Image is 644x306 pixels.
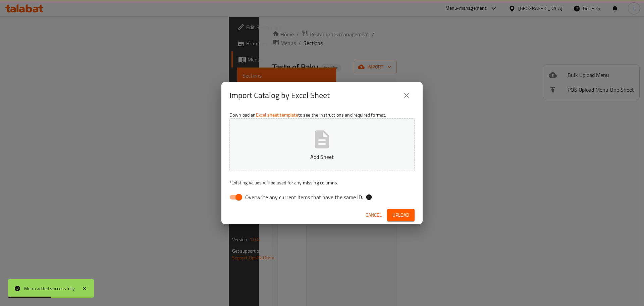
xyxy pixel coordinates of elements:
[366,194,372,201] svg: If the overwrite option isn't selected, then the items that match an existing ID will be ignored ...
[256,111,298,119] a: Excel sheet template
[392,211,409,219] span: Upload
[387,209,415,221] button: Upload
[240,153,404,161] p: Add Sheet
[229,118,415,171] button: Add Sheet
[24,285,75,292] div: Menu added successfully
[229,179,415,186] p: Existing values will be used for any missing columns.
[398,87,415,103] button: close
[366,211,382,219] span: Cancel
[221,109,423,206] div: Download an to see the instructions and required format.
[229,90,330,101] h2: Import Catalog by Excel Sheet
[245,193,363,201] span: Overwrite any current items that have the same ID.
[363,209,384,221] button: Cancel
